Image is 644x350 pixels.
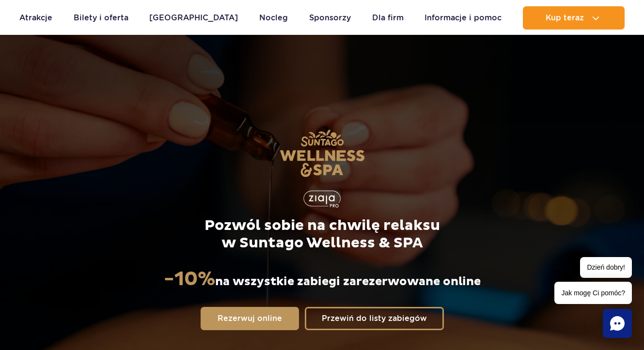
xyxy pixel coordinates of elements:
a: Atrakcje [19,6,52,30]
img: Suntago Wellness & SPA [280,129,365,177]
span: Kup teraz [546,14,584,22]
a: Informacje i pomoc [424,6,502,30]
a: Rezerwuj online [201,307,299,330]
button: Kup teraz [523,6,625,30]
span: Przewiń do listy zabiegów [322,315,427,322]
a: Przewiń do listy zabiegów [305,307,444,330]
p: na wszystkie zabiegi zarezerwowane online [164,267,481,291]
span: Jak mogę Ci pomóc? [554,282,632,304]
span: Rezerwuj online [218,315,282,322]
a: Nocleg [259,6,288,30]
span: Dzień dobry! [580,257,632,278]
a: Dla firm [372,6,404,30]
strong: -10% [164,267,215,291]
a: Sponsorzy [309,6,351,30]
div: Chat [603,309,632,338]
p: Pozwól sobie na chwilę relaksu w Suntago Wellness & SPA [163,217,481,252]
a: [GEOGRAPHIC_DATA] [149,6,238,30]
a: Bilety i oferta [74,6,128,30]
